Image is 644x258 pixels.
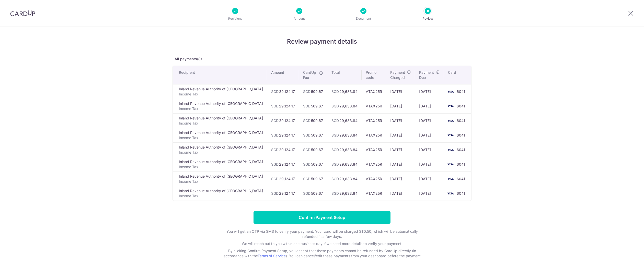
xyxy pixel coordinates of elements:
[327,157,362,171] td: 29,633.84
[267,142,299,157] td: 29,124.17
[386,99,415,113] td: [DATE]
[220,229,424,239] p: You will get an OTP via SMS to verify your payment. Your card will be charged S$0.50, which will ...
[271,162,279,166] span: SGD
[303,133,310,137] span: SGD
[445,190,456,196] img: <span class="translation_missing" title="translation missing: en.account_steps.new_confirm_form.b...
[331,133,339,137] span: SGD
[258,254,286,258] a: Terms of Service
[386,142,415,157] td: [DATE]
[299,157,327,171] td: 509.67
[331,118,339,123] span: SGD
[299,99,327,113] td: 509.67
[362,142,386,157] td: VTAX25R
[457,177,465,181] span: 6041
[173,186,267,201] td: Inland Revenue Authority of [GEOGRAPHIC_DATA]
[271,89,279,94] span: SGD
[386,113,415,128] td: [DATE]
[457,118,465,123] span: 6041
[415,84,444,99] td: [DATE]
[362,157,386,171] td: VTAX25R
[179,135,263,140] p: Income Tax
[457,162,465,166] span: 6041
[303,89,310,94] span: SGD
[386,84,415,99] td: [DATE]
[409,16,447,21] p: Review
[386,157,415,171] td: [DATE]
[172,56,471,62] p: All payments(8)
[362,66,386,84] th: Promo code
[327,128,362,142] td: 29,633.84
[179,121,263,126] p: Income Tax
[299,128,327,142] td: 509.67
[415,128,444,142] td: [DATE]
[445,176,456,182] img: <span class="translation_missing" title="translation missing: en.account_steps.new_confirm_form.b...
[445,103,456,109] img: <span class="translation_missing" title="translation missing: en.account_steps.new_confirm_form.b...
[327,99,362,113] td: 29,633.84
[172,37,471,46] h4: Review payment details
[327,84,362,99] td: 29,633.84
[362,186,386,201] td: VTAX25R
[386,171,415,186] td: [DATE]
[179,179,263,184] p: Income Tax
[327,142,362,157] td: 29,633.84
[303,191,310,195] span: SGD
[303,118,310,123] span: SGD
[303,104,310,108] span: SGD
[327,171,362,186] td: 29,633.84
[271,118,279,123] span: SGD
[271,191,279,195] span: SGD
[179,164,263,169] p: Income Tax
[179,150,263,155] p: Income Tax
[444,66,471,84] th: Card
[415,99,444,113] td: [DATE]
[386,128,415,142] td: [DATE]
[457,89,465,94] span: 6041
[331,89,339,94] span: SGD
[271,148,279,152] span: SGD
[267,128,299,142] td: 29,124.17
[299,142,327,157] td: 509.67
[390,70,405,80] span: Payment Charged
[173,157,267,171] td: Inland Revenue Authority of [GEOGRAPHIC_DATA]
[611,243,639,255] iframe: Opens a widget where you can find more information
[10,10,35,16] img: CardUp
[362,128,386,142] td: VTAX25R
[303,177,310,181] span: SGD
[362,171,386,186] td: VTAX25R
[331,148,339,152] span: SGD
[415,113,444,128] td: [DATE]
[331,191,339,195] span: SGD
[267,99,299,113] td: 29,124.17
[344,16,382,21] p: Document
[415,186,444,201] td: [DATE]
[327,113,362,128] td: 29,633.84
[419,70,434,80] span: Payment Due
[386,186,415,201] td: [DATE]
[303,162,310,166] span: SGD
[173,99,267,113] td: Inland Revenue Authority of [GEOGRAPHIC_DATA]
[173,113,267,128] td: Inland Revenue Authority of [GEOGRAPHIC_DATA]
[299,84,327,99] td: 509.67
[271,104,279,108] span: SGD
[271,177,279,181] span: SGD
[267,186,299,201] td: 29,124.17
[173,171,267,186] td: Inland Revenue Authority of [GEOGRAPHIC_DATA]
[331,162,339,166] span: SGD
[457,104,465,108] span: 6041
[267,157,299,171] td: 29,124.17
[362,113,386,128] td: VTAX25R
[415,171,444,186] td: [DATE]
[303,70,317,80] span: CardUp Fee
[331,104,339,108] span: SGD
[445,161,456,167] img: <span class="translation_missing" title="translation missing: en.account_steps.new_confirm_form.b...
[267,66,299,84] th: Amount
[173,66,267,84] th: Recipient
[173,128,267,142] td: Inland Revenue Authority of [GEOGRAPHIC_DATA]
[179,92,263,97] p: Income Tax
[267,171,299,186] td: 29,124.17
[327,66,362,84] th: Total
[303,148,310,152] span: SGD
[445,132,456,138] img: <span class="translation_missing" title="translation missing: en.account_steps.new_confirm_form.b...
[179,193,263,199] p: Income Tax
[457,148,465,152] span: 6041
